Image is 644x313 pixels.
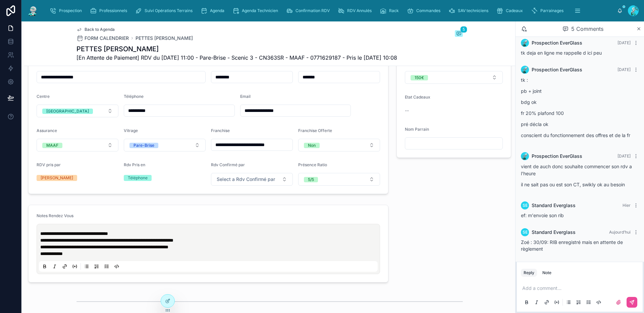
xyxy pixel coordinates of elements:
a: SAV techniciens [446,5,493,17]
a: Suivi Opérations Terrains [133,5,197,17]
span: Confirmation RDV [296,8,330,13]
span: 5 [460,26,467,33]
span: Vitrage [124,128,138,133]
a: RDV Annulés [336,5,376,17]
span: Rack [389,8,399,13]
span: tk deja en ligne me rappelle d ici peu [521,50,602,56]
p: vient de auch donc souhaite commencer son rdv a l'heure [521,163,639,177]
span: SE [523,230,528,235]
a: Professionnels [88,5,132,17]
button: Select Button [405,71,503,84]
span: [DATE] [618,40,631,45]
span: Zoé : 30/09: RIB enregistré mais en attente de règlement [521,239,623,252]
p: pb + joint [521,87,639,95]
div: Téléphone [128,175,148,181]
div: Pare-Brise [133,143,154,148]
button: Select Button [37,105,118,117]
a: Agenda [199,5,229,17]
span: RDV pris par [37,162,61,167]
div: 5/5 [308,177,314,182]
a: FORM CALENDRIER [76,35,129,42]
span: RDV Annulés [347,8,372,13]
p: bdg ok [521,99,639,106]
span: Présence Ratio [298,162,327,167]
a: PETTES [PERSON_NAME] [136,35,193,42]
span: Cadeaux [506,8,523,13]
span: -- [405,107,409,114]
span: Standard Everglass [532,229,576,236]
span: Assurance [37,128,57,133]
span: Etat Cadeaux [405,95,430,100]
span: Prospection [59,8,82,13]
button: 5 [455,30,463,38]
span: Commandes [416,8,440,13]
button: Select Button [37,139,118,151]
button: Select Button [298,139,380,151]
div: [PERSON_NAME] [41,175,73,181]
a: Prospection [48,5,87,17]
span: [DATE] [618,153,631,159]
button: Select Button [298,173,380,186]
button: Reply [521,269,537,277]
div: scrollable content [44,3,617,18]
div: Non [308,143,316,148]
p: fr 20% plafond 100 [521,110,639,117]
span: Hier [623,203,631,208]
button: Select Button [124,139,206,151]
h1: PETTES [PERSON_NAME] [76,44,397,54]
div: [GEOGRAPHIC_DATA] [46,109,89,114]
span: Rdv Confirmé par [211,162,245,167]
span: Parrainages [540,8,563,13]
span: Prospection EverGlass [532,153,582,160]
div: Note [542,270,551,275]
span: [En Attente de Paiement] RDV du [DATE] 11:00 - Pare-Brise - Scenic 3 - CN363SR - MAAF - 077162918... [76,54,397,62]
div: 150€ [415,75,424,80]
a: Commandes [405,5,445,17]
button: Select Button [211,173,293,186]
span: Centre [37,94,50,99]
p: conscient du fonctionnement des offres et de la fr [521,132,639,139]
span: Franchise [211,128,230,133]
span: Franchise Offerte [298,128,332,133]
span: Agenda [210,8,224,13]
a: Cadeaux [494,5,528,17]
span: Nom Parrain [405,127,429,132]
a: Rack [378,5,404,17]
span: Rdv Pris en [124,162,145,167]
span: Prospection EverGlass [532,66,582,73]
p: tk : [521,76,639,83]
span: Téléphone [124,94,144,99]
span: Prospection EverGlass [532,40,582,46]
span: Agenda Technicien [242,8,278,13]
a: Parrainages [529,5,568,17]
span: FORM CALENDRIER [85,35,129,42]
img: App logo [27,5,39,16]
span: [DATE] [618,67,631,72]
span: ef: m'envoie son rib [521,212,564,218]
span: Aujourd’hui [609,230,631,235]
a: Confirmation RDV [284,5,334,17]
span: Standard Everglass [532,202,576,209]
a: Agenda Technicien [230,5,283,17]
span: Suivi Opérations Terrains [145,8,193,13]
span: Email [240,94,251,99]
button: Note [540,269,554,277]
a: Back to Agenda [76,27,115,32]
p: pré décla ok [521,121,639,128]
span: 5 Comments [571,25,603,33]
div: MAAF [46,143,58,148]
p: il ne sait pas ou est son CT, swikly ok au besoin [521,181,639,188]
span: SAV techniciens [458,8,488,13]
span: SE [523,203,528,208]
span: Notes Rendez Vous [37,213,73,218]
span: Select a Rdv Confirmé par [217,176,275,183]
span: Professionnels [99,8,127,13]
span: Back to Agenda [85,27,115,32]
